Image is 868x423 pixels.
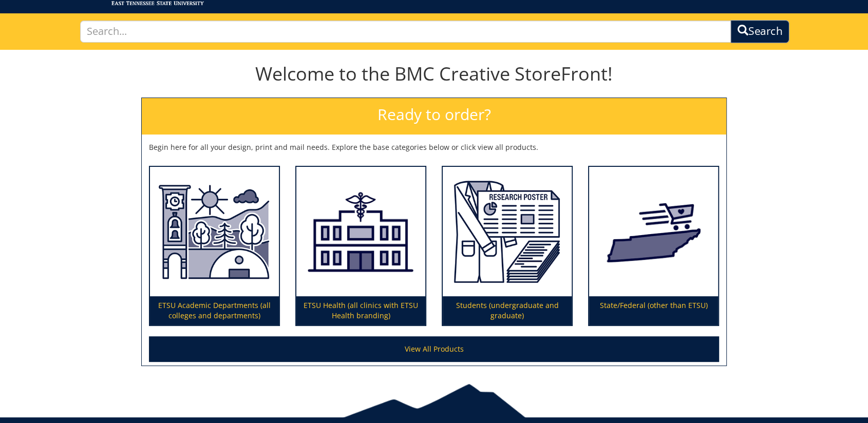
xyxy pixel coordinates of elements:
[150,167,279,296] img: ETSU Academic Departments (all colleges and departments)
[589,296,718,325] p: State/Federal (other than ETSU)
[142,98,726,134] h2: Ready to order?
[589,167,718,325] a: State/Federal (other than ETSU)
[443,167,572,296] img: Students (undergraduate and graduate)
[141,64,727,84] h1: Welcome to the BMC Creative StoreFront!
[730,20,789,43] button: Search
[149,336,719,362] a: View All Products
[149,142,719,152] p: Begin here for all your design, print and mail needs. Explore the base categories below or click ...
[443,167,572,325] a: Students (undergraduate and graduate)
[150,296,279,325] p: ETSU Academic Departments (all colleges and departments)
[296,167,425,296] img: ETSU Health (all clinics with ETSU Health branding)
[443,296,572,325] p: Students (undergraduate and graduate)
[296,296,425,325] p: ETSU Health (all clinics with ETSU Health branding)
[80,21,732,43] input: Search...
[589,167,718,296] img: State/Federal (other than ETSU)
[150,167,279,325] a: ETSU Academic Departments (all colleges and departments)
[296,167,425,325] a: ETSU Health (all clinics with ETSU Health branding)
